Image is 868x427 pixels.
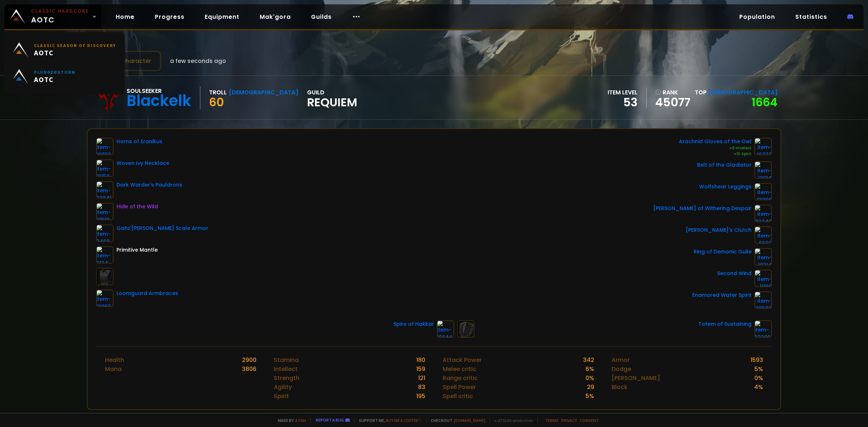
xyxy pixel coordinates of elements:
a: Equipment [199,9,245,24]
a: Guilds [305,9,337,24]
div: [PERSON_NAME]'s Clutch [686,226,752,234]
div: item level [608,88,638,97]
img: item-11819 [754,270,772,287]
div: Troll [209,88,227,97]
span: Requiem [307,97,357,108]
div: rank [655,88,690,97]
a: Privacy [561,418,577,423]
div: +10 Spirit [679,151,752,157]
img: item-13206 [754,183,772,200]
div: Spell critic [443,392,473,401]
a: Classic HardcoreAOTC [4,4,101,29]
div: Mana [105,364,122,373]
img: item-18314 [754,248,772,265]
a: Statistics [790,9,833,24]
div: Health [105,355,124,364]
a: Terms [545,418,558,423]
img: item-13134 [754,161,772,179]
div: 159 [416,364,425,373]
span: [DEMOGRAPHIC_DATA] [708,88,778,97]
span: Made by [273,418,306,423]
div: Enamored Water Spirit [692,291,752,299]
div: 29 [587,383,594,392]
div: 3806 [242,364,256,373]
div: Gahz'[PERSON_NAME] Scale Armor [116,225,208,232]
div: Second Wind [717,270,752,277]
span: AOTC [34,75,76,84]
a: Buy me a coffee [386,418,422,423]
div: Hide of the Wild [116,203,158,210]
img: item-23200 [754,320,772,338]
small: Classic Season of Discovery [34,43,116,48]
a: Classic Season of DiscoveryAOTC [9,37,120,63]
div: 83 [418,383,425,392]
a: Population [733,9,781,24]
img: item-19159 [96,159,114,177]
a: 45077 [655,97,690,108]
img: item-10844 [437,320,454,338]
img: item-18510 [96,203,114,220]
div: Soulseeker [127,86,191,95]
div: [PERSON_NAME] of Withering Despair [653,205,752,212]
div: Wolfshear Leggings [699,183,752,191]
div: Armor [612,355,630,364]
img: item-10777 [754,138,772,155]
img: item-13969 [96,290,114,307]
div: Spire of Hakkar [393,320,434,328]
img: item-22240 [754,205,772,222]
div: Agility [274,383,292,392]
div: Arachnid Gloves of the Owl [679,138,752,145]
div: [DEMOGRAPHIC_DATA] [229,88,298,97]
div: 180 [416,355,425,364]
div: [PERSON_NAME] [612,373,660,383]
small: Classic Hardcore [31,8,89,14]
a: Report a bug [316,417,344,423]
div: 2900 [242,355,256,364]
a: Home [110,9,140,24]
div: 4 % [754,383,763,392]
div: Dark Warder's Pauldrons [116,181,182,189]
a: a fan [295,418,306,423]
img: item-9469 [96,225,114,242]
div: Blackelk [127,95,191,106]
div: 195 [416,392,425,401]
span: AOTC [31,8,89,25]
div: Dodge [612,364,631,373]
div: Melee critic [443,364,476,373]
div: Woven Ivy Necklace [116,159,169,167]
div: Spell Power [443,383,476,392]
a: [DOMAIN_NAME] [454,418,485,423]
span: Support me, [354,418,422,423]
div: 0 % [754,373,763,383]
div: 5 % [586,392,594,401]
div: Belt of the Gladiator [697,161,752,169]
span: 60 [209,94,224,110]
div: 0 % [586,373,594,383]
a: Progress [149,9,190,24]
div: Horns of Eranikus [116,138,162,145]
img: item-6693 [754,226,772,244]
span: AOTC [34,48,116,57]
img: item-20503 [754,291,772,309]
div: 342 [583,355,594,364]
small: Plunderstorm [34,69,76,75]
div: 1593 [750,355,763,364]
div: 121 [418,373,425,383]
div: Primitive Mantle [116,246,158,254]
div: Totem of Sustaining [698,320,752,328]
div: 5 % [754,364,763,373]
div: guild [307,88,357,108]
a: PlunderstormAOTC [9,63,120,90]
a: Consent [580,418,599,423]
div: Stamina [274,355,299,364]
img: item-6134 [96,246,114,264]
img: item-10833 [96,138,114,155]
a: Mak'gora [254,9,297,24]
div: Top [695,88,778,97]
span: a few seconds ago [170,56,226,65]
div: Loomguard Armbraces [116,290,178,297]
div: +9 Intellect [679,145,752,151]
div: 6 % [586,364,594,373]
div: Attack Power [443,355,482,364]
div: Strength [274,373,299,383]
